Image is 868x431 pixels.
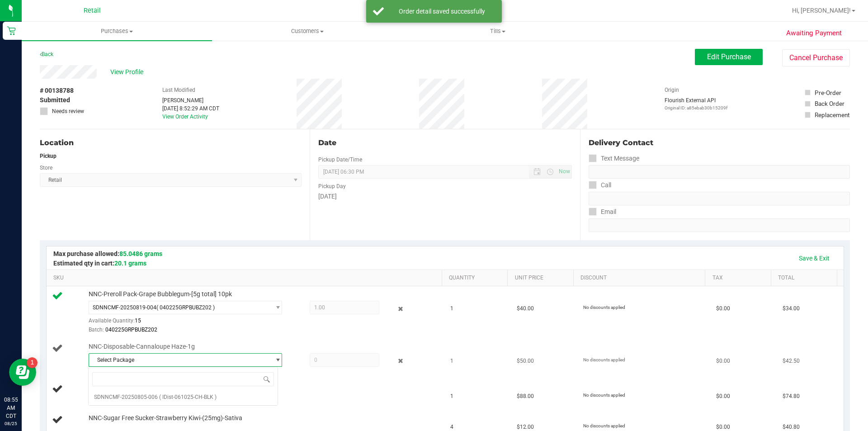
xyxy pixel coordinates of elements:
span: NNC-Sugar Free Sucker-Strawberry Kiwi-(25mg)-Sativa [89,414,242,422]
span: $0.00 [716,357,730,365]
a: Total [778,275,833,282]
span: View Profile [110,67,146,77]
span: Retail [84,7,101,14]
label: Pickup Day [318,182,346,190]
span: No discounts applied [583,305,625,310]
div: Back Order [815,99,844,108]
span: No discounts applied [583,423,625,428]
a: Customers [212,22,402,41]
span: 040225GRPBUBZ202 [105,327,157,333]
div: Location [40,137,302,148]
div: Pre-Order [815,88,841,97]
span: Batch: [89,327,104,333]
span: NNC-Disposable-Cannaloupe Haze-1g [89,342,195,351]
input: Format: (999) 999-9999 [589,192,850,205]
div: Delivery Contact [589,137,850,148]
span: No discounts applied [583,357,625,362]
a: Tills [402,22,593,41]
a: Discount [580,275,702,282]
span: 1 [450,357,453,365]
span: 15 [135,317,141,324]
label: Email [589,205,616,218]
span: Submitted [40,95,70,105]
a: Unit Price [515,275,570,282]
a: SKU [53,275,438,282]
span: Estimated qty in cart: [53,260,146,267]
span: Purchases [22,27,212,35]
a: Tax [712,275,768,282]
span: $42.50 [783,357,800,365]
span: Customers [212,27,402,35]
label: Origin [665,86,679,94]
span: Hi, [PERSON_NAME]! [792,7,851,14]
div: [DATE] [318,192,571,201]
span: Select Package [89,354,270,366]
p: 08:55 AM CDT [4,396,18,420]
span: No discounts applied [583,393,625,398]
span: 85.0486 grams [119,250,162,257]
span: ( 040225GRPBUBZ202 ) [156,304,215,311]
a: Back [40,51,53,57]
div: Available Quantity: [89,314,292,332]
span: Awaiting Payment [786,28,842,38]
span: $0.00 [716,304,730,313]
span: $50.00 [517,357,534,365]
span: 1 [450,392,453,401]
iframe: Resource center unread badge [27,357,38,368]
p: Original ID: a85ebab30b15209f [665,104,727,111]
div: Replacement [815,110,849,119]
label: Pickup Date/Time [318,156,362,164]
a: Save & Exit [793,251,835,266]
inline-svg: Retail [7,26,16,35]
span: Max purchase allowed: [53,250,162,257]
div: Date [318,137,571,148]
span: 20.1 grams [114,260,146,267]
iframe: Resource center [9,359,36,386]
span: Tills [403,27,592,35]
span: select [270,301,281,314]
span: 1 [450,304,453,313]
label: Text Message [589,152,639,165]
input: Format: (999) 999-9999 [589,165,850,179]
a: View Order Activity [162,114,208,120]
p: 08/25 [4,420,18,427]
strong: Pickup [40,153,57,159]
div: [DATE] 8:52:29 AM CDT [162,104,219,113]
span: # 00138788 [40,86,74,95]
div: Order detail saved successfully [389,7,495,16]
span: $74.80 [783,392,800,401]
span: $0.00 [716,392,730,401]
span: SDNNCMF-20250819-004 [93,304,156,311]
span: Needs review [52,107,84,115]
label: Call [589,179,611,192]
span: $88.00 [517,392,534,401]
span: select [270,354,281,366]
span: $40.00 [517,304,534,313]
a: Purchases [22,22,212,41]
button: Cancel Purchase [782,49,850,66]
div: [PERSON_NAME] [162,96,219,104]
span: NNC-Preroll Pack-Grape Bubblegum-[5g total] 10pk [89,290,232,298]
span: $34.00 [783,304,800,313]
div: Flourish External API [665,96,727,111]
label: Store [40,164,52,172]
a: Quantity [449,275,504,282]
label: Last Modified [162,86,195,94]
button: Edit Purchase [695,49,763,65]
span: Edit Purchase [707,52,751,61]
